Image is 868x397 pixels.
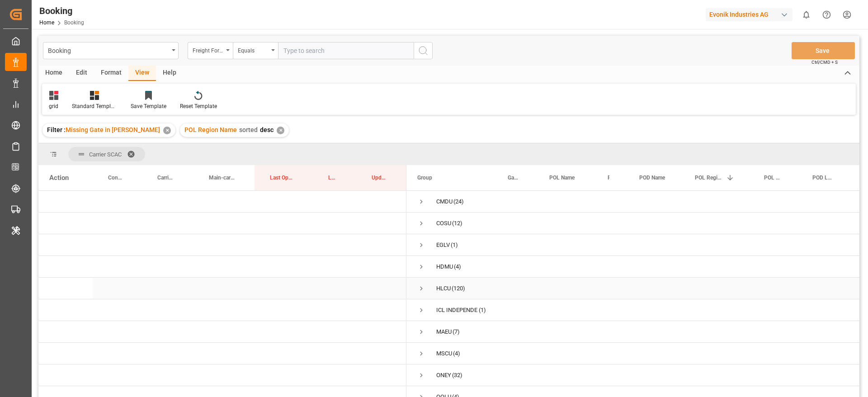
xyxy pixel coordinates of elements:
button: Help Center [816,5,837,25]
button: show 0 new notifications [796,5,816,25]
div: Booking [39,4,84,18]
div: Standard Templates [72,102,117,110]
div: Press SPACE to select this row. [38,278,406,299]
span: desc [260,126,274,133]
span: (4) [454,256,461,277]
div: Press SPACE to select this row. [38,191,406,213]
span: Ctrl/CMD + S [811,59,838,66]
div: Freight Forwarder's Reference No. [193,44,223,55]
span: Filter : [47,126,66,133]
span: sorted [239,126,258,133]
button: search button [414,42,433,59]
span: Last Opened By [328,175,337,181]
span: (12) [452,213,462,234]
button: open menu [188,42,233,59]
span: Last Opened Date [270,175,294,181]
div: ✕ [277,127,284,134]
span: (4) [453,343,460,364]
div: Home [38,66,69,81]
span: POL Region Name [184,126,237,133]
div: Equals [238,44,269,55]
a: Home [39,19,54,26]
span: POD Name [639,175,665,181]
span: Main-carriage No. [209,175,236,181]
span: POL Country [608,175,609,181]
div: Action [49,174,69,182]
button: open menu [43,42,179,59]
div: MSCU [436,343,452,364]
div: EGLV [436,235,450,255]
div: MAEU [436,321,452,342]
div: Press SPACE to select this row. [38,321,406,343]
span: POL Locode [764,175,783,181]
span: Update Last Opened By [372,175,387,181]
div: ONEY [436,365,451,386]
span: Missing Gate in [PERSON_NAME] [66,126,160,133]
span: Gate In POL [508,175,519,181]
div: CMDU [436,191,453,212]
span: POL Name [549,175,575,181]
div: View [128,66,156,81]
div: HDMU [436,256,453,277]
span: POD Locode [812,175,833,181]
button: Evonik Industries AG [706,6,796,23]
span: (1) [479,300,486,321]
span: (1) [451,235,458,255]
div: Press SPACE to select this row. [38,364,406,386]
span: Group [417,175,432,181]
span: Carrier Booking No. [157,175,175,181]
div: Evonik Industries AG [706,8,793,21]
span: POL Region Name [695,175,722,181]
span: (24) [453,191,464,212]
div: Edit [69,66,94,81]
span: (7) [453,321,460,342]
span: (32) [452,365,462,386]
div: ICL INDEPENDENT CONTAINER LINE [STREET_ADDRESS][PERSON_NAME][PERSON_NAME][PERSON_NAME] [436,300,478,321]
div: Press SPACE to select this row. [38,256,406,278]
div: ✕ [163,127,171,134]
div: Save Template [131,102,166,110]
div: grid [49,102,58,110]
div: Press SPACE to select this row. [38,343,406,364]
span: (120) [452,278,465,299]
div: HLCU [436,278,451,299]
span: Carrier SCAC [89,151,122,158]
div: Press SPACE to select this row. [38,213,406,234]
div: Reset Template [180,102,217,110]
span: Container No. [108,175,123,181]
input: Type to search [278,42,414,59]
div: Booking [48,44,169,56]
div: Format [94,66,128,81]
div: Press SPACE to select this row. [38,234,406,256]
button: Save [792,42,855,59]
button: open menu [233,42,278,59]
div: COSU [436,213,451,234]
div: Press SPACE to select this row. [38,299,406,321]
div: Help [156,66,183,81]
